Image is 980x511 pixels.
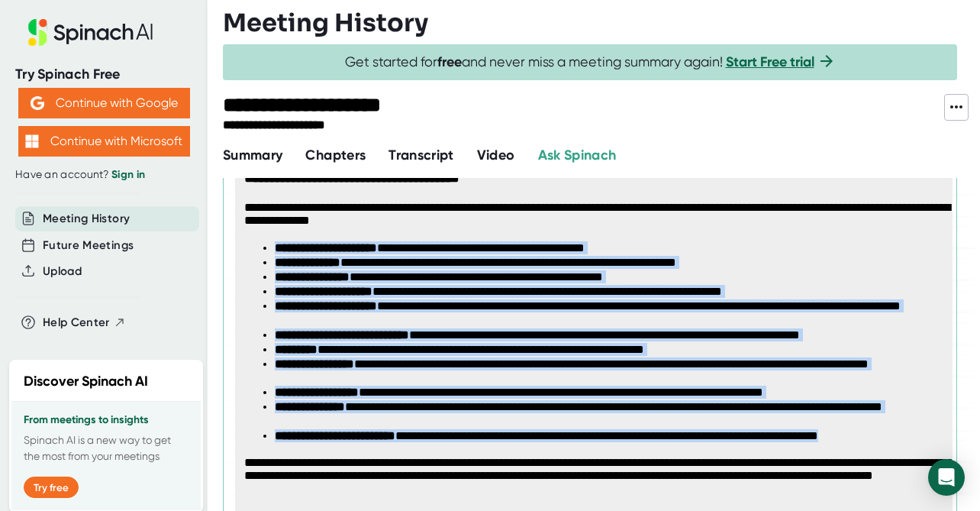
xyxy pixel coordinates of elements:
[726,53,814,70] a: Start Free trial
[538,147,617,163] span: Ask Spinach
[928,459,965,496] div: Open Intercom Messenger
[437,53,462,70] b: free
[305,147,366,163] span: Chapters
[538,145,617,166] button: Ask Spinach
[24,414,189,426] h3: From meetings to insights
[388,147,454,163] span: Transcript
[18,126,190,157] button: Continue with Microsoft
[43,263,82,280] button: Upload
[24,477,79,498] button: Try free
[31,96,44,110] img: Aehbyd4JwY73AAAAAElFTkSuQmCC
[223,145,282,166] button: Summary
[24,371,148,392] h2: Discover Spinach AI
[24,432,189,464] p: Spinach AI is a new way to get the most from your meetings
[43,237,134,254] button: Future Meetings
[388,145,454,166] button: Transcript
[305,145,366,166] button: Chapters
[43,314,110,332] span: Help Center
[43,210,130,228] button: Meeting History
[223,147,282,163] span: Summary
[345,53,836,71] span: Get started for and never miss a meeting summary again!
[15,66,192,83] div: Try Spinach Free
[477,145,515,166] button: Video
[43,314,126,332] button: Help Center
[477,147,515,163] span: Video
[18,88,190,118] button: Continue with Google
[111,168,145,181] a: Sign in
[223,8,428,37] h3: Meeting History
[15,168,192,182] div: Have an account?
